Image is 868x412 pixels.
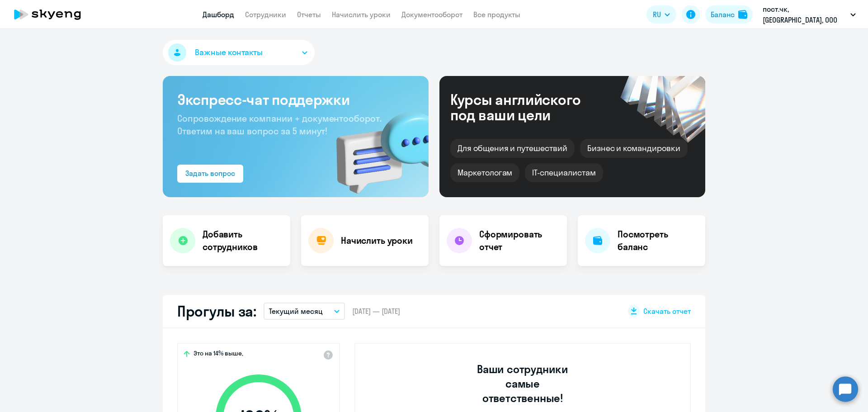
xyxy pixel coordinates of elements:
[245,10,286,19] a: Сотрудники
[203,10,234,19] a: Дашборд
[525,163,603,182] div: IT-специалистам
[323,95,429,197] img: bg-img
[643,306,691,316] span: Скачать отчет
[195,47,263,58] span: Важные контакты
[185,168,235,179] div: Задать вопрос
[758,4,860,25] button: пост.чк, [GEOGRAPHIC_DATA], ООО
[618,228,698,253] h4: Посмотреть баланс
[580,139,688,158] div: Бизнес и командировки
[177,113,382,137] span: Сопровождение компании + документооборот. Ответим на ваш вопрос за 5 минут!
[450,139,575,158] div: Для общения и путешествий
[203,228,283,253] h4: Добавить сотрудников
[473,10,520,19] a: Все продукты
[479,228,560,253] h4: Сформировать отчет
[264,303,345,320] button: Текущий месяц
[352,306,400,316] span: [DATE] — [DATE]
[711,9,735,20] div: Баланс
[763,4,847,25] p: пост.чк, [GEOGRAPHIC_DATA], ООО
[193,349,243,360] span: Это на 14% выше,
[401,10,462,19] a: Документооборот
[297,10,321,19] a: Отчеты
[269,306,323,317] p: Текущий месяц
[177,165,243,183] button: Задать вопрос
[450,163,519,182] div: Маркетологам
[646,5,676,24] button: RU
[653,9,661,20] span: RU
[465,362,581,405] h3: Ваши сотрудники самые ответственные!
[163,40,315,65] button: Важные контакты
[341,234,413,247] h4: Начислить уроки
[177,302,256,320] h2: Прогулы за:
[705,5,753,24] button: Балансbalance
[332,10,391,19] a: Начислить уроки
[450,92,605,123] div: Курсы английского под ваши цели
[738,10,747,19] img: balance
[177,90,414,109] h3: Экспресс-чат поддержки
